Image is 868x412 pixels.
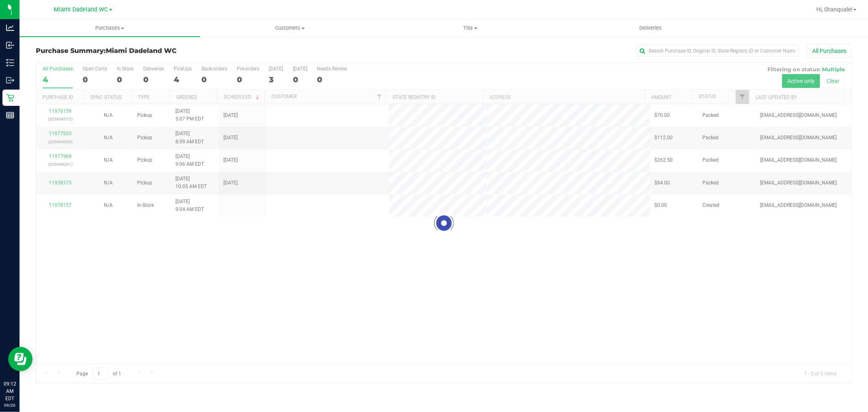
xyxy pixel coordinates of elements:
[54,6,108,13] span: Miami Dadeland WC
[560,20,741,37] a: Deliveries
[6,24,14,32] inline-svg: Analytics
[6,41,14,49] inline-svg: Inbound
[36,47,308,55] h3: Purchase Summary:
[200,20,380,37] a: Customers
[4,380,16,402] p: 09:12 AM EDT
[380,20,560,37] a: Tills
[20,20,200,37] a: Purchases
[4,402,16,408] p: 09/20
[200,24,380,32] span: Customers
[20,24,200,32] span: Purchases
[6,111,14,119] inline-svg: Reports
[628,24,673,32] span: Deliveries
[6,76,14,84] inline-svg: Outbound
[6,59,14,67] inline-svg: Inventory
[636,45,799,57] input: Search Purchase ID, Original ID, State Registry ID or Customer Name...
[8,347,33,371] iframe: Resource center
[6,94,14,102] inline-svg: Retail
[106,47,177,55] span: Miami Dadeland WC
[816,6,853,13] span: Hi, Shanquale!
[380,24,560,32] span: Tills
[807,44,852,58] button: All Purchases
